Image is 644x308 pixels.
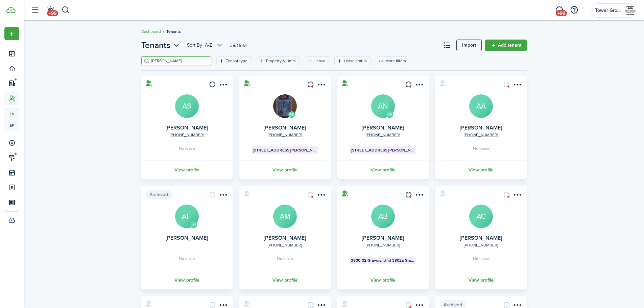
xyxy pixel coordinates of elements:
a: [PHONE_NUMBER] [464,132,498,138]
img: Tower Grove Community Development Corporation [625,5,636,16]
button: Open menu [141,39,181,51]
a: Messaging [553,2,566,19]
a: [PHONE_NUMBER] [366,242,400,248]
span: Tower Grove Community Development Corporation [595,8,622,13]
span: No lease [473,146,489,150]
a: tn [4,108,19,120]
filter-tag-label: Property & Units [266,58,296,64]
a: [PHONE_NUMBER] [366,132,400,138]
button: Open menu [218,191,229,200]
button: More filters [376,56,408,65]
button: Open menu [512,191,523,200]
filter-tag: Open filter [257,56,300,65]
a: [PERSON_NAME] [264,234,306,242]
a: Dashboard [141,28,161,34]
button: Open menu [414,81,425,90]
filter-tag: Open filter [216,56,252,65]
a: AN [371,94,395,118]
avatar-text: JH [190,221,197,228]
a: [PHONE_NUMBER] [170,132,204,138]
a: View profile [336,271,430,289]
span: Tenants [141,39,170,51]
button: Open menu [4,27,19,40]
a: View profile [434,161,528,179]
a: Add tenant [485,40,527,51]
span: Sort by [187,42,205,49]
a: [PERSON_NAME] [264,124,306,132]
button: Open menu [414,191,425,200]
a: AH [175,205,199,228]
input: Search here... [149,58,209,64]
span: No lease [473,257,489,261]
span: No lease [179,146,195,150]
avatar-text: KG [386,111,393,118]
filter-tag: Open filter [334,56,371,65]
a: [PERSON_NAME] [166,234,208,242]
span: +99 [47,10,58,16]
a: View profile [434,271,528,289]
span: 3800-02 Gravois, Unit 3802a Gravois [351,257,415,263]
img: Aaron Leach [273,94,297,118]
a: AC [469,205,493,228]
filter-tag-label: Lease [314,58,325,64]
a: sp [4,120,19,131]
a: Import [456,40,482,51]
filter-tag: Open filter [305,56,329,65]
filter-tag-label: Lease status [344,58,367,64]
button: Open menu [218,81,229,90]
a: [PERSON_NAME] [362,124,404,132]
span: No lease [277,257,293,261]
a: AS [175,94,199,118]
a: View profile [140,161,234,179]
a: [PHONE_NUMBER] [464,242,498,248]
a: AM [273,205,297,228]
header-page-total: 383 Total [230,42,247,49]
a: Notifications [44,2,57,19]
a: View profile [238,271,332,289]
a: [PERSON_NAME] [460,124,502,132]
avatar-text: FG [288,111,295,118]
a: [PERSON_NAME] [166,124,208,132]
span: Archived [145,190,172,199]
a: [PERSON_NAME] [460,234,502,242]
a: AB [371,205,395,228]
a: View profile [238,161,332,179]
a: View profile [336,161,430,179]
span: +99 [556,10,567,16]
button: Open menu [316,81,327,90]
a: [PHONE_NUMBER] [268,132,302,138]
button: Tenants [141,39,181,51]
span: A-Z [205,42,212,49]
span: [STREET_ADDRESS][PERSON_NAME] [351,147,415,153]
a: [PHONE_NUMBER] [268,242,302,248]
img: TenantCloud [6,7,16,13]
button: Open menu [187,41,224,49]
button: Open resource center [568,4,580,16]
a: AA [469,94,493,118]
button: Open menu [512,81,523,90]
button: Open sidebar [28,4,41,17]
span: Tenants [166,28,181,34]
span: [STREET_ADDRESS][PERSON_NAME] [253,147,317,153]
filter-tag-label: Tenant type [226,58,247,64]
button: Search [62,4,70,16]
a: [PERSON_NAME] [362,234,404,242]
button: Open menu [316,191,327,200]
span: No lease [179,257,195,261]
button: Sort byA-Z [187,41,224,49]
a: View profile [140,271,234,289]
